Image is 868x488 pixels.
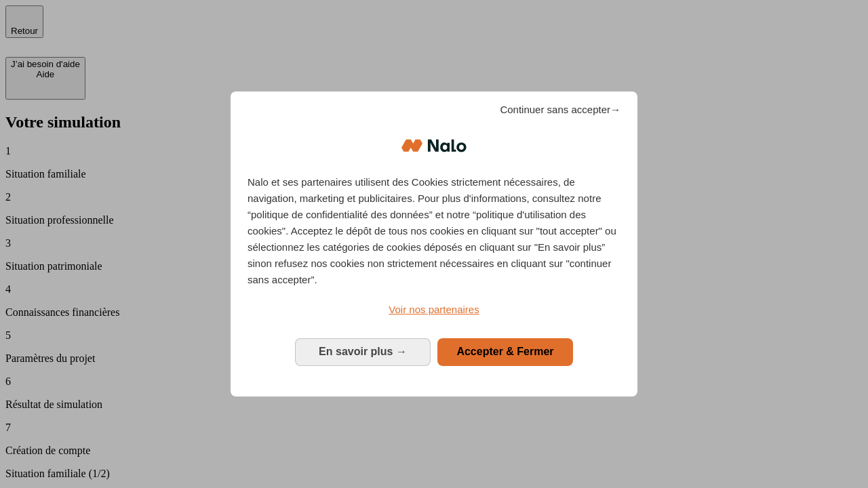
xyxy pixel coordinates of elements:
img: Logo [401,125,467,166]
a: Voir nos partenaires [248,302,620,318]
span: En savoir plus → [319,346,407,357]
button: En savoir plus: Configurer vos consentements [295,338,431,365]
span: Voir nos partenaires [389,304,479,315]
div: Bienvenue chez Nalo Gestion du consentement [231,91,637,396]
span: Accepter & Fermer [456,346,553,357]
p: Nalo et ses partenaires utilisent des Cookies strictement nécessaires, de navigation, marketing e... [248,174,620,288]
span: Continuer sans accepter→ [500,102,620,118]
button: Accepter & Fermer: Accepter notre traitement des données et fermer [437,338,573,365]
